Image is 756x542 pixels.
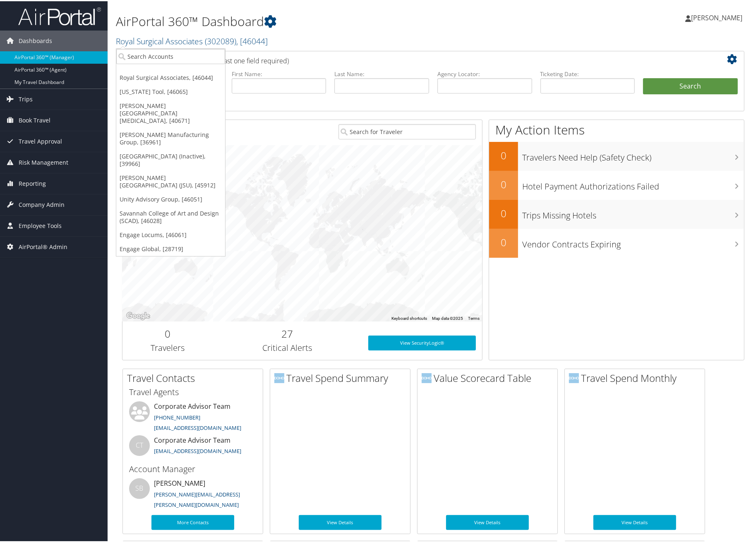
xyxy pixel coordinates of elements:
h2: Airtinerary Lookup [129,51,686,65]
button: Search [643,77,738,94]
h2: Travel Spend Monthly [569,370,705,384]
a: Unity Advisory Group, [46051] [116,191,225,205]
a: View SecurityLogic® [368,334,476,349]
span: Reporting [19,172,46,193]
a: Open this area in Google Maps (opens a new window) [125,309,152,320]
a: [PERSON_NAME] [685,4,751,29]
label: Last Name: [334,69,429,77]
a: Engage Locums, [46061] [116,227,225,241]
a: [PERSON_NAME][GEOGRAPHIC_DATA] (JSU), [45912] [116,170,225,191]
label: Agency Locator: [437,69,532,77]
h3: Vendor Contracts Expiring [522,233,744,249]
span: Travel Approval [19,130,62,151]
label: Ticketing Date: [540,69,635,77]
span: AirPortal® Admin [19,235,67,256]
a: [EMAIL_ADDRESS][DOMAIN_NAME] [154,423,241,430]
span: Employee Tools [19,214,62,235]
a: 0Vendor Contracts Expiring [489,228,744,257]
a: [US_STATE] Tool, [46065] [116,84,225,98]
img: domo-logo.png [422,372,432,382]
a: [PERSON_NAME][GEOGRAPHIC_DATA][MEDICAL_DATA], [40671] [116,98,225,127]
h3: Travelers Need Help (Safety Check) [522,146,744,162]
a: 0Trips Missing Hotels [489,199,744,228]
a: [PERSON_NAME][EMAIL_ADDRESS][PERSON_NAME][DOMAIN_NAME] [154,489,240,508]
h3: Account Manager [129,462,257,474]
a: 0Travelers Need Help (Safety Check) [489,141,744,170]
span: Company Admin [19,193,65,214]
h1: My Action Items [489,120,744,137]
span: , [ 46044 ] [236,34,268,46]
a: View Details [593,514,676,529]
a: Engage Global, [28719] [116,241,225,255]
div: CT [129,434,150,455]
a: Terms (opens in new tab) [468,315,480,319]
h2: 0 [489,147,518,161]
a: [PHONE_NUMBER] [154,412,200,420]
li: Corporate Advisor Team [125,434,261,461]
img: airportal-logo.png [18,5,101,25]
span: [PERSON_NAME] [691,12,742,21]
a: Royal Surgical Associates [116,34,268,46]
a: More Contacts [151,514,234,529]
label: First Name: [232,69,326,77]
img: domo-logo.png [569,372,579,382]
span: Risk Management [19,151,68,172]
h3: Travel Agents [129,385,257,397]
h2: Travel Spend Summary [274,370,410,384]
span: (at least one field required) [210,55,289,64]
a: 0Hotel Payment Authorizations Failed [489,170,744,199]
a: Royal Surgical Associates, [46044] [116,70,225,84]
input: Search Accounts [116,48,225,63]
a: View Details [299,514,382,529]
h2: 0 [129,326,206,340]
h2: 0 [489,205,518,219]
h2: Value Scorecard Table [422,370,557,384]
span: ( 302089 ) [205,34,236,46]
span: Map data ©2025 [432,315,463,319]
a: [GEOGRAPHIC_DATA] (Inactive), [39966] [116,148,225,170]
button: Keyboard shortcuts [391,314,427,320]
span: Trips [19,88,33,108]
h3: Travelers [129,341,206,353]
h2: 27 [218,326,356,340]
a: [EMAIL_ADDRESS][DOMAIN_NAME] [154,446,241,453]
input: Search for Traveler [338,123,476,138]
a: Savannah College of Art and Design (SCAD), [46028] [116,205,225,227]
h3: Critical Alerts [218,341,356,353]
h2: 0 [489,234,518,248]
li: [PERSON_NAME] [125,477,261,511]
div: SB [129,477,150,498]
h3: Trips Missing Hotels [522,204,744,220]
li: Corporate Advisor Team [125,400,261,434]
img: domo-logo.png [274,372,284,382]
img: Google [125,309,152,320]
h1: AirPortal 360™ Dashboard [116,12,539,29]
h3: Hotel Payment Authorizations Failed [522,175,744,191]
a: [PERSON_NAME] Manufacturing Group, [36961] [116,127,225,148]
h2: 0 [489,176,518,190]
a: View Details [446,514,529,529]
span: Book Travel [19,109,50,130]
span: Dashboards [19,29,52,50]
h2: Travel Contacts [127,370,263,384]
